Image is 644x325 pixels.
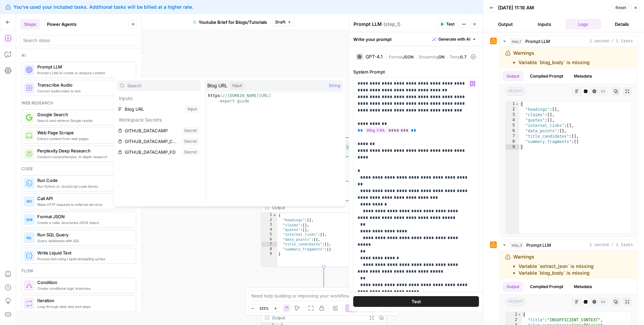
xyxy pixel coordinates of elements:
[329,82,340,89] span: String
[570,71,596,81] button: Metadata
[487,19,524,30] button: Output
[402,54,414,59] span: JSON
[261,242,277,247] div: 7
[612,3,629,12] button: Reset
[199,19,267,26] span: Youtube Brief for Blogs/Tutorials
[37,249,130,256] span: Write Liquid Text
[449,54,460,59] span: Temp
[37,297,130,304] span: Iteration
[604,19,640,30] button: Details
[505,139,519,144] div: 8
[23,37,135,44] input: Search steps
[505,134,519,139] div: 7
[261,213,277,218] div: 1
[500,36,637,47] button: 1 second / 1 tasks
[37,213,130,220] span: Format JSON
[323,267,325,290] g: Edge from step_1 to step_3
[513,50,590,66] div: Warnings
[505,317,522,323] div: 2
[526,71,567,81] button: Compiled Prompt
[519,270,594,276] li: Variable `blog_body` is missing
[37,220,130,225] span: Create a valid, structured JSON object
[438,54,444,59] span: ON
[261,247,277,251] div: 8
[519,263,594,270] li: Variable `extract_json` is missing
[37,129,130,136] span: Web Page Scrape
[366,54,383,59] div: GPT-4.1
[505,101,519,107] div: 1
[43,19,80,30] button: Power Agents
[21,52,136,58] div: Ai
[189,17,271,28] button: Youtube Brief for Blogs/Tutorials
[510,242,524,248] span: step_3
[37,118,130,123] span: Search and retrieve Google results
[37,63,130,70] span: Prompt LLM
[20,19,40,30] button: Steps
[261,232,277,237] div: 5
[117,136,201,147] button: Select variable GITHUB_DATACAMP_CONTENT
[513,253,594,276] div: Warnings
[261,252,277,257] div: 9
[37,82,130,88] span: Transcribe Audio
[615,5,626,11] span: Reset
[505,297,526,306] span: object
[412,298,421,305] span: Test
[446,21,454,27] span: Test
[261,218,277,222] div: 2
[272,315,364,321] div: Output
[37,231,130,238] span: Run SQL Query
[37,286,130,291] span: Create conditional logic branches
[589,242,633,248] span: 1 second / 1 tasks
[505,112,519,118] div: 3
[37,279,130,286] span: Condition
[259,306,269,311] span: 121%
[510,38,523,45] span: step_1
[525,38,550,45] span: Prompt LLM
[272,213,277,218] span: Toggle code folding, rows 1 through 9
[230,82,244,89] div: Input
[505,144,519,150] div: 9
[438,36,470,42] span: Generate with AI
[37,256,130,262] span: Process text using Liquid templating syntax
[519,59,590,66] li: Variable `blog_body` is missing
[570,282,596,292] button: Metadata
[261,227,277,232] div: 4
[37,154,130,159] span: Conduct comprehensive, in-depth research
[385,53,389,60] span: |
[505,87,526,96] span: object
[502,71,523,81] button: Output
[37,304,130,309] span: Loop through data sets and steps
[444,53,449,60] span: |
[117,104,201,114] button: Select variable Blog URL
[117,114,201,125] p: Workspace Secrets
[37,136,130,141] span: Extract content from web pages
[460,54,467,59] span: 0.7
[518,312,521,317] span: Toggle code folding, rows 1 through 19
[37,88,130,94] span: Convert audio/video to text
[437,20,458,29] button: Test
[261,223,277,227] div: 3
[505,123,519,128] div: 5
[275,19,285,25] span: Draft
[127,82,198,89] input: Search
[505,118,519,123] div: 4
[272,18,294,27] button: Draft
[37,238,130,243] span: Query databases with SQL
[526,19,562,30] button: Inputs
[37,184,130,189] span: Run Python or JavaScript code blocks
[21,100,136,106] div: Web research
[117,125,201,136] button: Select variable GITHUB_DATACAMP
[354,21,382,28] textarea: Prompt LLM
[505,107,519,112] div: 2
[505,312,522,317] div: 1
[21,268,136,274] div: Flow
[5,4,390,10] div: You've used your included tasks. Additional tasks will be billed at a higher rate.
[353,68,479,75] label: System Prompt
[117,147,201,157] button: Select variable GITHUB_DATACAMP_FD
[261,181,386,267] div: LLM · GPT-4.1Prompt LLMStep 1Output{ "headings":[], "claims":[], "quotes":[], "internal_links":[]...
[526,282,567,292] button: Compiled Prompt
[117,93,201,104] p: Inputs
[500,240,637,250] button: 1 second / 1 tasks
[349,32,483,46] div: Write your prompt
[37,147,130,154] span: Perplexity Deep Research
